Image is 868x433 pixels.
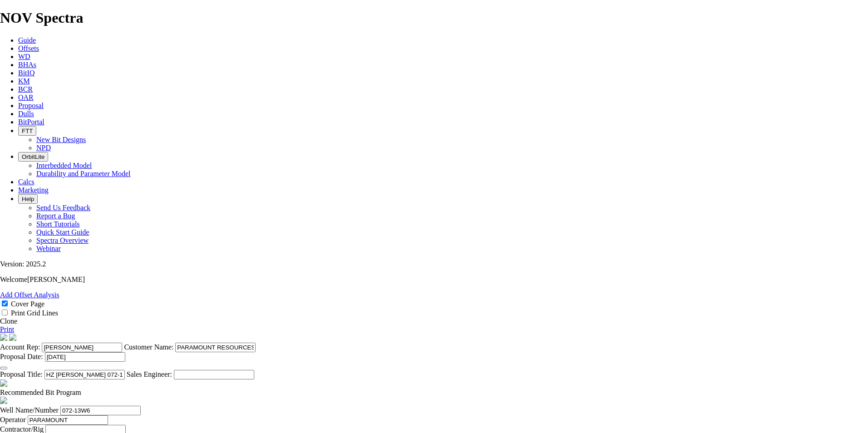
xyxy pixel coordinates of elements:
[36,144,51,152] a: NPD
[18,186,49,194] a: Marketing
[9,334,16,341] img: cover-graphic.e5199e77.png
[18,44,39,52] a: Offsets
[36,162,92,169] a: Interbedded Model
[18,194,38,204] button: Help
[18,36,36,44] a: Guide
[124,343,173,351] label: Customer Name:
[127,370,172,378] label: Sales Engineer:
[36,204,90,212] a: Send Us Feedback
[18,85,33,93] a: BCR
[36,212,75,220] a: Report a Bug
[36,220,80,228] a: Short Tutorials
[18,110,34,118] a: Dulls
[36,170,131,177] a: Durability and Parameter Model
[11,309,58,317] label: Print Grid Lines
[36,228,89,236] a: Quick Start Guide
[36,136,86,143] a: New Bit Designs
[18,178,35,186] a: Calcs
[36,236,89,244] a: Spectra Overview
[18,102,44,109] a: Proposal
[11,300,44,308] label: Cover Page
[22,196,34,202] span: Help
[18,126,36,136] button: FTT
[18,118,44,126] a: BitPortal
[36,245,61,252] a: Webinar
[18,77,30,85] a: KM
[22,128,33,134] span: FTT
[27,276,85,283] span: [PERSON_NAME]
[18,61,36,69] a: BHAs
[22,153,44,160] span: OrbitLite
[18,69,35,77] a: BitIQ
[18,53,30,60] a: WD
[18,152,48,162] button: OrbitLite
[18,93,34,101] a: OAR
